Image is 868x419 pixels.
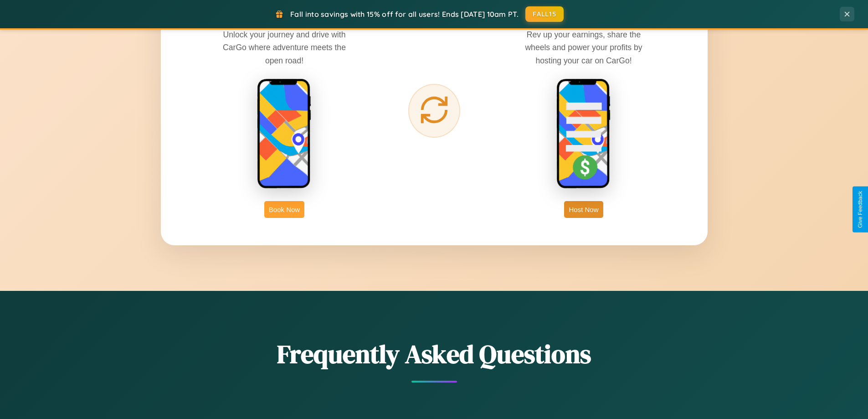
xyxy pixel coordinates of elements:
button: Book Now [264,201,304,218]
img: host phone [556,78,611,190]
h2: Frequently Asked Questions [161,336,708,372]
p: Rev up your earnings, share the wheels and power your profits by hosting your car on CarGo! [515,28,652,67]
p: Unlock your journey and drive with CarGo where adventure meets the open road! [216,28,353,67]
button: FALL15 [525,6,564,22]
img: rent phone [257,78,312,190]
button: Host Now [564,201,603,218]
div: Give Feedback [857,191,863,228]
span: Fall into savings with 15% off for all users! Ends [DATE] 10am PT. [290,10,519,19]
